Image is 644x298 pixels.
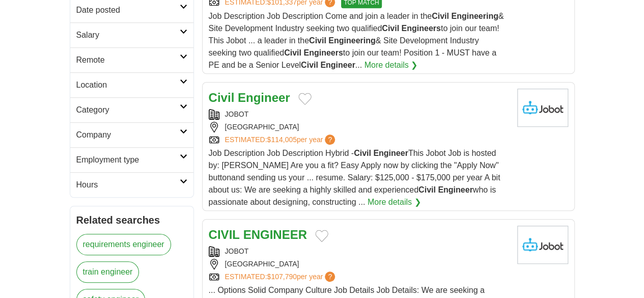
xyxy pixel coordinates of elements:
[328,36,375,45] strong: Engineering
[451,12,498,20] strong: Engineering
[284,48,301,57] strong: Civil
[368,196,421,208] a: More details ❯
[70,47,193,72] a: Remote
[225,247,249,255] a: JOBOT
[364,59,417,71] a: More details ❯
[267,136,296,144] span: $114,005
[209,259,509,269] div: [GEOGRAPHIC_DATA]
[209,122,509,132] div: [GEOGRAPHIC_DATA]
[76,261,139,283] a: train engineer
[76,129,180,141] h2: Company
[517,89,568,127] img: Jobot logo
[401,24,440,33] strong: Engineers
[76,4,180,16] h2: Date posted
[76,54,180,66] h2: Remote
[209,228,240,241] strong: CIVIL
[70,172,193,197] a: Hours
[225,110,249,118] a: JOBOT
[432,12,449,20] strong: Civil
[209,91,290,104] a: Civil Engineer
[225,272,338,282] a: ESTIMATED:$107,790per year?
[76,234,171,255] a: requirements engineer
[243,228,307,241] strong: ENGINEER
[209,149,500,206] span: Job Description Job Description Hybrid - This Jobot Job is hosted by: [PERSON_NAME] Are you a fit...
[70,22,193,47] a: Salary
[298,93,312,105] button: Add to favorite jobs
[303,48,343,57] strong: Engineers
[70,122,193,147] a: Company
[209,12,504,69] span: Job Description Job Description Come and join a leader in the & Site Development Industry seeking...
[209,91,235,104] strong: Civil
[309,36,326,45] strong: Civil
[382,24,399,33] strong: Civil
[209,228,307,241] a: CIVIL ENGINEER
[354,149,371,157] strong: Civil
[517,226,568,264] img: Jobot logo
[70,97,193,122] a: Category
[325,272,335,282] span: ?
[438,185,472,194] strong: Engineer
[373,149,408,157] strong: Engineer
[225,134,338,145] a: ESTIMATED:$114,005per year?
[76,79,180,91] h2: Location
[238,91,290,104] strong: Engineer
[76,104,180,116] h2: Category
[76,29,180,41] h2: Salary
[70,72,193,97] a: Location
[301,61,318,69] strong: Civil
[76,179,180,191] h2: Hours
[418,185,436,194] strong: Civil
[320,61,355,69] strong: Engineer
[76,212,187,228] h2: Related searches
[76,154,180,166] h2: Employment type
[315,230,328,242] button: Add to favorite jobs
[325,134,335,145] span: ?
[70,147,193,172] a: Employment type
[267,273,296,281] span: $107,790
